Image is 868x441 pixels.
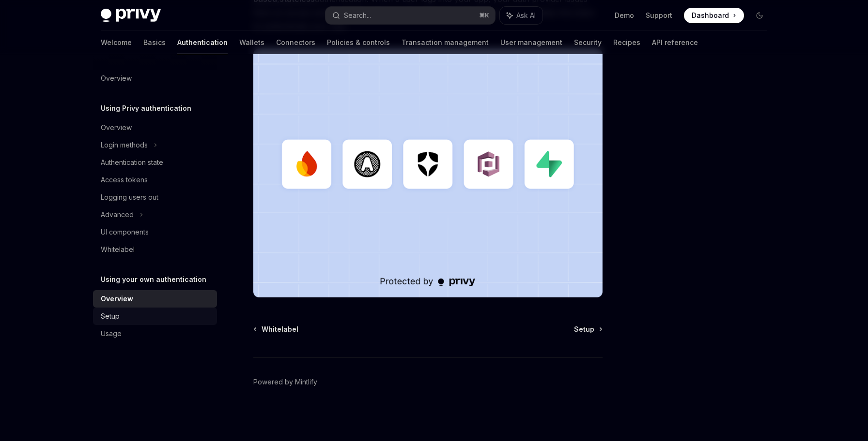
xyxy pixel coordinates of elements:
[101,103,191,114] h5: Using Privy authentication
[143,31,166,54] a: Basics
[500,31,562,54] a: User management
[101,157,163,168] div: Authentication state
[101,274,206,285] h5: Using your own authentication
[101,244,135,255] div: Whitelabel
[93,325,217,342] a: Usage
[574,324,602,334] a: Setup
[93,189,217,206] a: Logging users out
[574,31,602,54] a: Security
[101,9,161,22] img: dark logo
[402,31,489,54] a: Transaction management
[254,324,298,334] a: Whitelabel
[516,11,536,20] span: Ask AI
[101,122,132,133] div: Overview
[101,191,158,203] div: Logging users out
[93,223,217,241] a: UI components
[752,8,767,23] button: Toggle dark mode
[101,31,132,54] a: Welcome
[479,12,489,19] span: ⌘ K
[262,324,298,334] span: Whitelabel
[646,11,672,20] a: Support
[276,31,315,54] a: Connectors
[93,308,217,325] a: Setup
[101,293,133,305] div: Overview
[101,174,148,186] div: Access tokens
[101,310,120,322] div: Setup
[93,70,217,87] a: Overview
[93,119,217,136] a: Overview
[684,8,744,23] a: Dashboard
[239,31,264,54] a: Wallets
[652,31,698,54] a: API reference
[253,48,603,297] img: JWT-based auth splash
[101,139,148,151] div: Login methods
[692,11,729,20] span: Dashboard
[613,31,640,54] a: Recipes
[93,154,217,171] a: Authentication state
[177,31,228,54] a: Authentication
[101,328,122,339] div: Usage
[325,7,495,24] button: Search...⌘K
[327,31,390,54] a: Policies & controls
[93,171,217,189] a: Access tokens
[93,290,217,308] a: Overview
[101,73,132,84] div: Overview
[615,11,634,20] a: Demo
[93,241,217,258] a: Whitelabel
[500,7,542,24] button: Ask AI
[101,209,134,220] div: Advanced
[101,226,149,238] div: UI components
[574,324,594,334] span: Setup
[253,377,317,387] a: Powered by Mintlify
[344,10,371,21] div: Search...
